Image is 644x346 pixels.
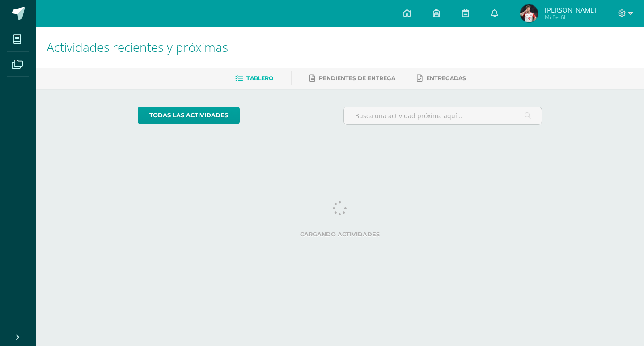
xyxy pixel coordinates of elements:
a: Pendientes de entrega [309,71,395,85]
a: Entregadas [417,71,466,85]
span: Tablero [246,75,273,81]
label: Cargando actividades [138,231,542,238]
img: 5c98dc5d1e18a08f2a27312ec0a15bda.png [520,4,538,22]
input: Busca una actividad próxima aquí... [344,107,542,124]
span: Mi Perfil [545,13,596,21]
a: Tablero [235,71,273,85]
span: [PERSON_NAME] [545,5,596,14]
a: todas las Actividades [138,107,240,124]
span: Entregadas [426,75,466,81]
span: Actividades recientes y próximas [47,38,228,56]
span: Pendientes de entrega [319,75,395,81]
